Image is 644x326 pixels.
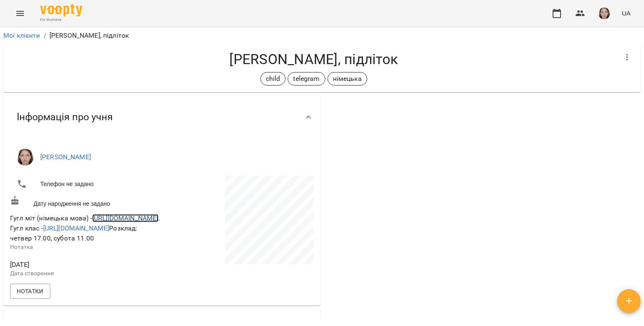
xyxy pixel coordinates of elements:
div: німецька [327,72,367,85]
button: Menu [10,3,30,23]
span: Нотатки [17,286,44,296]
li: / [44,31,46,41]
a: Мої клієнти [3,31,40,39]
p: telegram [293,74,319,84]
span: Гугл міт (німецька мова) - . Гугл клас - Розклад: четвер 17.00, субота 11.00 [10,214,160,242]
button: UA [618,5,634,21]
a: [URL][DOMAIN_NAME] [43,224,109,232]
div: child [260,72,286,85]
img: 50a5fa3d6630a4ff757b9b266931e032.png [598,8,610,19]
a: [URL][DOMAIN_NAME] [92,214,158,222]
img: Івченко Олександра Богданівна [17,149,34,166]
div: telegram [288,72,325,85]
p: Дата створення [10,269,160,278]
p: Нотатка [10,243,160,251]
p: німецька [333,74,362,84]
h4: [PERSON_NAME], підліток [10,51,617,68]
p: child [266,74,280,84]
span: For Business [40,17,82,23]
li: Телефон не задано [10,176,160,192]
div: Інформація про учня [3,96,320,139]
p: [PERSON_NAME], підліток [49,31,129,41]
span: [DATE] [10,260,160,270]
span: Інформація про учня [17,111,113,124]
a: [PERSON_NAME] [40,153,91,161]
img: Voopty Logo [40,4,82,16]
nav: breadcrumb [3,31,641,41]
div: Дату народження не задано [8,194,162,210]
span: UA [622,9,631,18]
button: Нотатки [10,284,50,299]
